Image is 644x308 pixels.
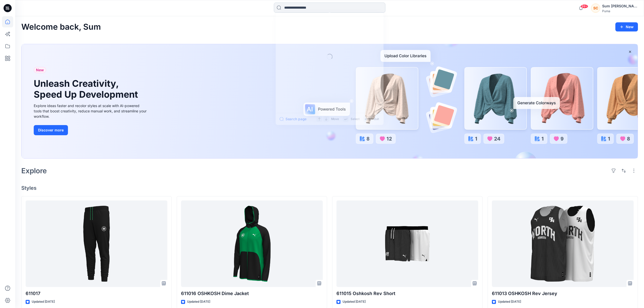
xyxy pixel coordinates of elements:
p: Updated [DATE] [187,299,210,304]
p: 611016 OSHKOSH Dime Jacket [181,290,323,297]
button: New [615,22,638,31]
span: 99+ [581,4,588,8]
button: Discover more [34,125,68,135]
a: 611017 [26,200,167,287]
a: Discover more [34,125,148,135]
span: New [36,67,44,73]
p: Updated [DATE] [32,299,55,304]
a: 611016 OSHKOSH Dime Jacket [181,200,323,287]
h4: Styles [21,185,638,191]
p: Updated [DATE] [343,299,366,304]
h1: Unleash Creativity, Speed Up Development [34,78,140,100]
p: 611015 Oshkosh Rev Short [336,290,478,297]
p: Updated [DATE] [498,299,521,304]
div: Puma [602,9,638,13]
p: esc [365,116,370,122]
h2: Explore [21,167,47,175]
button: Search page [280,116,307,122]
p: 611017 [26,290,167,297]
p: Quit [373,116,379,122]
a: 611013 OSHKOSH Rev Jersey [492,200,634,287]
p: Select [351,116,360,122]
div: Explore ideas faster and recolor styles at scale with AI-powered tools that boost creativity, red... [34,103,148,119]
a: 611015 Oshkosh Rev Short [336,200,478,287]
div: SC [591,4,600,13]
div: Sum [PERSON_NAME] [602,3,638,9]
p: 611013 OSHKOSH Rev Jersey [492,290,634,297]
p: Move [331,116,339,122]
h2: Welcome back, Sum [21,22,101,32]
